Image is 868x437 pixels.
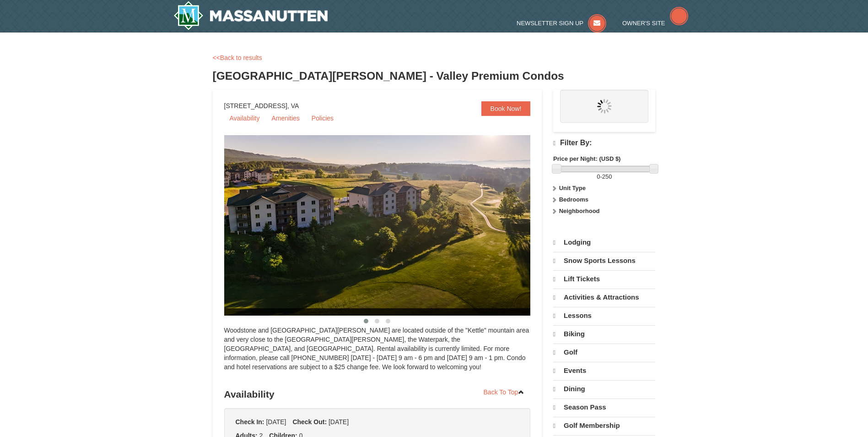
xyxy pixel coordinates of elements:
span: [DATE] [329,418,349,426]
span: 250 [602,173,612,180]
a: Biking [553,325,655,343]
span: Newsletter Sign Up [517,20,583,27]
a: Events [553,362,655,379]
a: <<Back to results [213,54,262,61]
a: Golf [553,344,655,361]
h4: Filter By: [553,139,655,147]
a: Massanutten Resort [173,1,328,30]
a: Book Now! [481,101,531,116]
img: wait.gif [597,99,612,114]
div: Woodstone and [GEOGRAPHIC_DATA][PERSON_NAME] are located outside of the "Kettle" mountain area an... [224,326,531,381]
a: Snow Sports Lessons [553,252,655,269]
a: Policies [306,111,339,125]
strong: Neighborhood [559,208,600,214]
a: Availability [224,111,265,125]
a: Activities & Attractions [553,289,655,306]
label: - [553,172,655,181]
strong: Check Out: [292,418,327,426]
span: [DATE] [266,418,286,426]
a: Lodging [553,234,655,251]
a: Amenities [266,111,305,125]
strong: Price per Night: (USD $) [553,155,620,162]
img: 19219041-4-ec11c166.jpg [224,135,554,316]
a: Back To Top [478,385,531,399]
a: Season Pass [553,399,655,416]
img: Massanutten Resort Logo [173,1,328,30]
h3: [GEOGRAPHIC_DATA][PERSON_NAME] - Valley Premium Condos [213,67,656,85]
a: Owner's Site [622,20,688,27]
span: Owner's Site [622,20,665,27]
span: 0 [597,173,600,180]
a: Newsletter Sign Up [517,20,606,27]
a: Lessons [553,307,655,324]
a: Lift Tickets [553,270,655,288]
a: Dining [553,380,655,398]
strong: Unit Type [559,185,586,191]
strong: Check In: [236,418,264,426]
strong: Bedrooms [559,196,588,203]
h3: Availability [224,385,531,404]
a: Golf Membership [553,417,655,434]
